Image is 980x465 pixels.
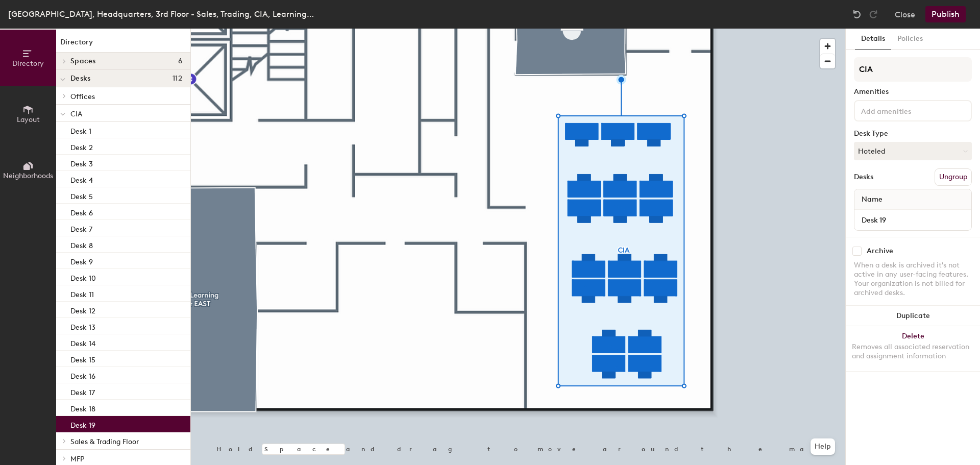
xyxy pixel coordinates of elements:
[895,6,915,22] button: Close
[854,173,873,181] div: Desks
[891,29,929,50] button: Policies
[70,369,95,381] p: Desk 16
[8,8,314,20] div: [GEOGRAPHIC_DATA], Headquarters, 3rd Floor - Sales, Trading, CIA, Learning Center
[70,110,82,118] span: CIA
[70,455,84,463] span: MFP
[854,130,972,138] div: Desk Type
[56,37,190,53] h1: Directory
[854,88,972,96] div: Amenities
[70,353,95,364] p: Desk 15
[935,168,972,186] button: Ungroup
[70,336,95,348] p: Desk 14
[70,304,95,315] p: Desk 12
[925,6,966,22] button: Publish
[70,255,93,266] p: Desk 9
[178,57,182,65] span: 6
[854,142,972,160] button: Hoteled
[859,104,951,116] input: Add amenities
[70,320,95,332] p: Desk 13
[70,271,96,283] p: Desk 10
[17,115,40,124] span: Layout
[70,418,95,430] p: Desk 19
[70,206,93,217] p: Desk 6
[70,57,96,65] span: Spaces
[854,261,972,298] div: When a desk is archived it's not active in any user-facing features. Your organization is not bil...
[70,75,90,83] span: Desks
[811,438,835,455] button: Help
[846,306,980,326] button: Duplicate
[70,287,94,299] p: Desk 11
[70,238,93,250] p: Desk 8
[70,124,91,136] p: Desk 1
[846,326,980,371] button: DeleteRemoves all associated reservation and assignment information
[70,437,139,446] span: Sales & Trading Floor
[70,385,95,397] p: Desk 17
[852,342,974,361] div: Removes all associated reservation and assignment information
[868,9,878,19] img: Redo
[856,190,888,209] span: Name
[3,172,53,180] span: Neighborhoods
[70,189,93,201] p: Desk 5
[173,75,182,83] span: 112
[70,173,93,185] p: Desk 4
[70,140,93,152] p: Desk 2
[70,402,95,413] p: Desk 18
[867,247,893,255] div: Archive
[855,29,891,50] button: Details
[852,9,862,19] img: Undo
[70,157,93,168] p: Desk 3
[856,213,969,227] input: Unnamed desk
[70,92,95,101] span: Offices
[70,222,92,234] p: Desk 7
[12,59,44,68] span: Directory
